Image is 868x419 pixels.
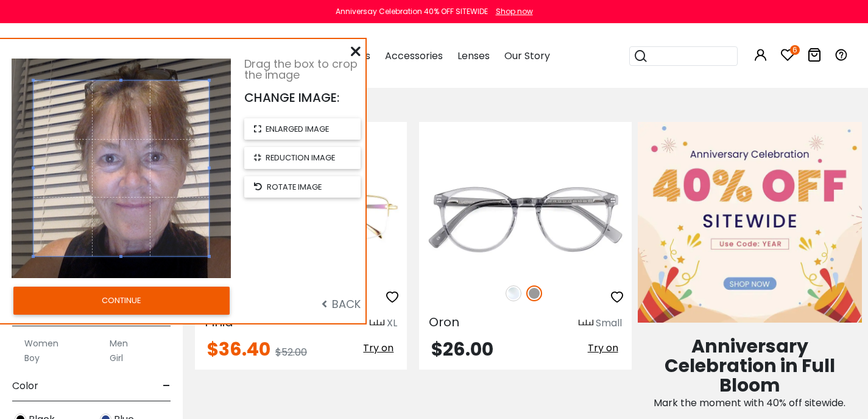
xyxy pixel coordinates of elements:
span: Our Story [504,49,550,63]
img: Anniversary Celebration [638,122,862,323]
label: Men [110,336,128,351]
span: Anniversary Celebration in Full Bloom [665,333,835,398]
div: Small [596,316,622,331]
button: CONTINUE [13,287,230,315]
div: Shop now [496,6,533,17]
button: Try on [584,340,622,356]
span: - [163,371,171,401]
label: Girl [110,351,123,365]
span: reduction image [266,152,335,163]
button: Try on [359,340,397,356]
button: enlarged image [244,118,361,140]
span: Mark the moment with 40% off sitewide. [654,396,845,410]
img: Gray [526,285,542,301]
span: Oron [429,313,459,331]
span: Lenses [457,49,490,63]
a: Shop now [490,6,533,16]
img: size ruler [579,319,593,328]
div: Drag the box to crop the image [244,59,361,81]
span: Try on [588,341,618,355]
button: reduction image [244,147,361,168]
span: rotate image [267,181,322,193]
div: Anniversay Celebration 40% OFF SITEWIDE [336,6,488,17]
span: $36.40 [207,336,270,362]
span: Try on [363,341,393,355]
span: $26.00 [431,336,493,362]
div: XL [387,316,397,331]
label: Women [24,336,58,351]
button: rotate image [244,176,361,198]
span: Color [12,371,38,401]
span: enlarged image [266,123,329,135]
div: CHANGE IMAGE: [244,90,361,105]
label: Boy [24,351,40,365]
span: $52.00 [275,345,307,359]
img: Gray Oron - Acetate ,Universal Bridge Fit [419,166,631,272]
i: 6 [790,45,800,55]
span: BACK [322,296,361,312]
span: Accessories [385,49,443,63]
img: Clear [506,285,521,301]
a: 6 [780,50,795,64]
img: size ruler [370,319,384,328]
